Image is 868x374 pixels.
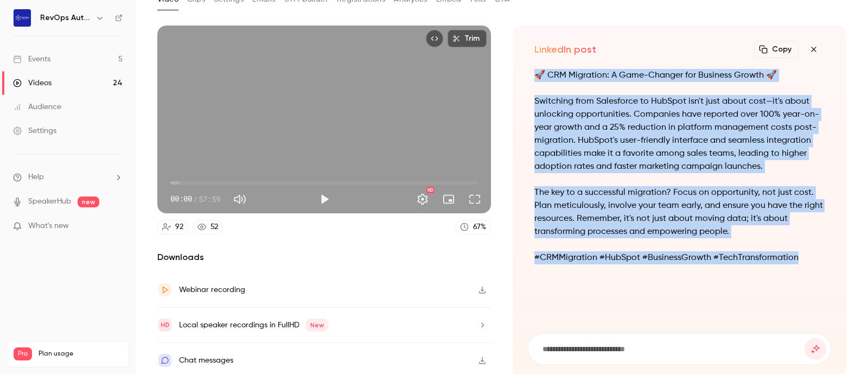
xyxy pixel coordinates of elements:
[229,188,251,210] button: Mute
[100,360,122,370] p: / 150
[157,251,491,264] h2: Downloads
[306,319,328,332] span: New
[14,9,31,27] img: RevOps Automated
[534,43,596,56] h2: LinkedIn post
[193,193,197,205] span: /
[175,221,183,233] div: 92
[13,78,52,88] div: Videos
[426,187,434,193] div: HD
[157,220,188,234] a: 92
[13,172,123,183] li: help-dropdown-opener
[179,283,245,296] div: Webinar recording
[13,125,56,136] div: Settings
[179,354,233,367] div: Chat messages
[534,69,825,82] p: 🚀 CRM Migration: A Game-Changer for Business Growth 🚀
[314,188,335,210] button: Play
[13,102,61,112] div: Audience
[473,221,486,233] div: 67 %
[78,196,99,207] span: new
[170,193,220,205] div: 00:00
[14,347,32,360] span: Pro
[14,360,34,370] p: Videos
[100,362,107,369] span: 24
[28,172,44,183] span: Help
[464,188,486,210] button: Full screen
[438,188,459,210] button: Turn on miniplayer
[110,221,123,231] iframe: Noticeable Trigger
[179,319,328,332] div: Local speaker recordings in FullHD
[412,188,433,210] button: Settings
[534,95,825,173] p: Switching from Salesforce to HubSpot isn't just about cost—it's about unlocking opportunities. Co...
[13,54,50,65] div: Events
[28,220,69,232] span: What's new
[193,220,223,234] a: 52
[39,350,122,358] span: Plan usage
[534,186,825,238] p: The key to a successful migration? Focus on opportunity, not just cost. Plan meticulously, involv...
[426,30,443,47] button: Embed video
[448,30,487,47] button: Trim
[170,193,192,205] span: 00:00
[199,193,220,205] span: 57:59
[455,220,491,234] a: 67%
[28,196,71,207] a: SpeakerHub
[754,41,799,58] button: Copy
[534,251,825,264] p: #CRMMigration #HubSpot #BusinessGrowth #TechTransformation
[40,12,91,23] h6: RevOps Automated
[210,221,218,233] div: 52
